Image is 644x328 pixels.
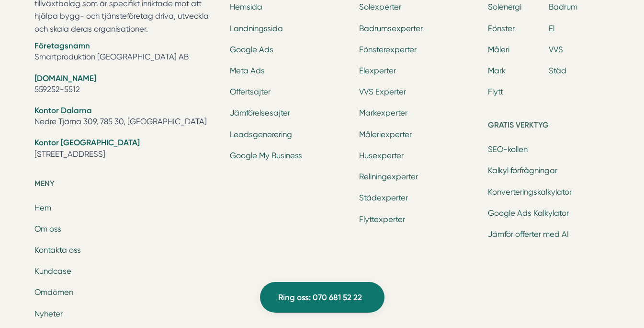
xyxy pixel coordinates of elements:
[230,87,271,96] a: Offertsajter
[359,215,405,224] a: Flyttexperter
[34,105,218,129] li: Nedre Tjärna 309, 785 30, [GEOGRAPHIC_DATA]
[359,151,404,160] a: Husexperter
[278,291,362,304] span: Ring oss: 070 681 52 22
[34,137,218,162] li: [STREET_ADDRESS]
[359,24,423,33] a: Badrumsexperter
[230,130,292,139] a: Leadsgenerering
[488,166,557,175] a: Kalkyl förfrågningar
[359,87,406,96] a: VVS Experter
[34,138,140,147] strong: Kontor [GEOGRAPHIC_DATA]
[488,230,569,239] a: Jämför offerter med AI
[549,2,577,12] a: Badrum
[488,87,503,96] a: Flytt
[359,130,412,139] a: Måleriexperter
[359,66,396,75] a: Elexperter
[549,45,563,54] a: VVS
[359,108,407,117] a: Markexperter
[34,105,92,115] strong: Kontor Dalarna
[488,45,509,54] a: Måleri
[230,108,290,117] a: Jämförelsesajter
[359,45,417,54] a: Fönsterexperter
[260,282,384,313] a: Ring oss: 070 681 52 22
[359,193,408,202] a: Städexperter
[488,187,572,197] a: Konverteringskalkylator
[488,145,528,154] a: SEO-kollen
[488,2,521,12] a: Solenergi
[549,24,554,33] a: El
[230,2,262,12] a: Hemsida
[34,40,218,65] li: Smartproduktion [GEOGRAPHIC_DATA] AB
[359,172,418,181] a: Reliningexperter
[34,41,90,50] strong: Företagsnamn
[488,24,515,33] a: Fönster
[359,2,401,12] a: Solexperter
[34,73,218,97] li: 559252-5512
[34,267,71,276] a: Kundcase
[230,45,273,54] a: Google Ads
[488,66,506,75] a: Mark
[549,66,566,75] a: Städ
[34,177,218,193] h5: Meny
[34,309,63,318] a: Nyheter
[34,73,96,83] strong: [DOMAIN_NAME]
[34,246,81,255] a: Kontakta oss
[34,288,73,297] a: Omdömen
[230,151,302,160] a: Google My Business
[34,203,51,212] a: Hem
[230,24,283,33] a: Landningssida
[230,66,265,75] a: Meta Ads
[488,209,569,218] a: Google Ads Kalkylator
[488,119,610,134] h5: Gratis verktyg
[34,224,61,234] a: Om oss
